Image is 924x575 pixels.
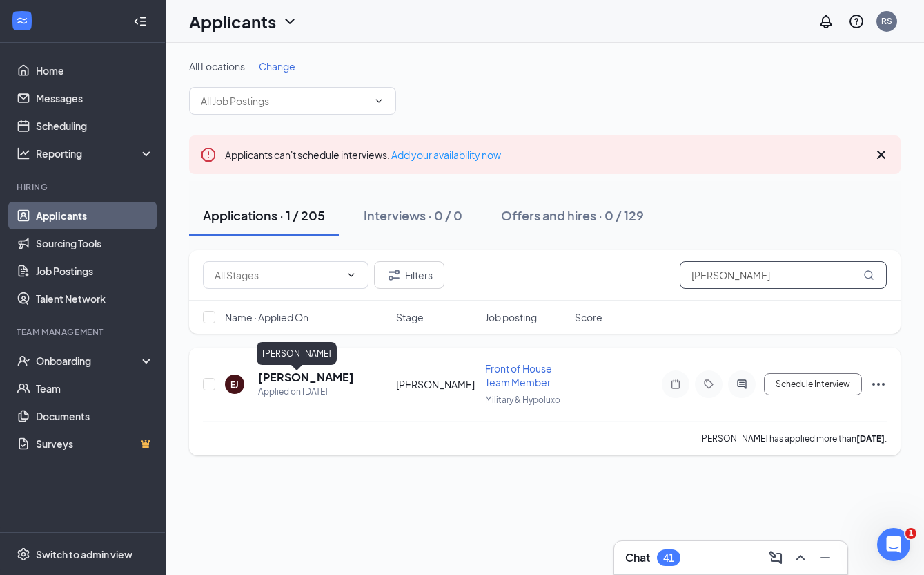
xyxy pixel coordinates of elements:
a: Scheduling [36,112,154,140]
div: Hiring [17,181,151,193]
div: Applications · 1 / 205 [203,207,325,224]
input: All Stages [215,267,340,283]
button: Filter Filters [374,261,444,289]
a: Job Postings [36,257,154,285]
svg: Filter [386,267,402,283]
button: Schedule Interview [764,373,862,395]
svg: ChevronDown [282,13,298,30]
svg: Cross [873,147,889,163]
div: Reporting [36,147,155,160]
a: Messages [36,84,154,112]
div: Interviews · 0 / 0 [364,207,462,224]
span: Military & Hypoluxo [485,395,560,405]
svg: Minimize [817,549,834,566]
svg: ActiveChat [734,379,750,390]
span: Applicants can't schedule interviews. [225,149,501,161]
span: All Locations [189,60,245,73]
svg: ComposeMessage [767,549,784,566]
svg: Analysis [17,147,30,160]
svg: MagnifyingGlass [863,270,874,281]
span: Change [259,60,295,73]
div: 41 [663,552,674,564]
svg: Collapse [133,15,147,28]
a: Home [36,57,154,84]
h3: Chat [625,550,650,565]
svg: UserCheck [17,354,30,368]
input: All Job Postings [201,93,368,109]
div: Switch to admin view [36,547,132,561]
svg: ChevronUp [792,549,809,566]
svg: Ellipses [870,376,887,393]
p: [PERSON_NAME] has applied more than . [699,433,887,444]
iframe: Intercom live chat [877,528,910,561]
a: Sourcing Tools [36,229,154,257]
a: Documents [36,402,154,430]
h5: [PERSON_NAME] [258,370,354,385]
svg: ChevronDown [373,95,384,106]
svg: Settings [17,547,30,561]
div: RS [881,15,892,27]
h1: Applicants [189,10,276,33]
a: SurveysCrown [36,430,154,458]
div: Team Management [17,326,151,338]
span: 1 [905,528,916,539]
a: Talent Network [36,285,154,312]
div: Onboarding [36,354,142,368]
button: Minimize [814,547,836,569]
div: Offers and hires · 0 / 129 [501,207,644,224]
span: Score [575,310,602,324]
input: Search in applications [680,261,887,289]
span: Stage [396,310,424,324]
a: Applicants [36,202,154,229]
div: Applied on [DATE] [258,385,354,399]
button: ChevronUp [789,547,812,569]
a: Team [36,375,154,402]
div: [PERSON_NAME] [396,377,478,391]
svg: ChevronDown [346,270,357,281]
svg: Error [200,147,217,163]
svg: Notifications [818,13,834,30]
span: Job posting [485,310,537,324]
svg: QuestionInfo [848,13,865,30]
div: EJ [230,379,239,390]
svg: WorkstreamLogo [15,14,29,28]
span: Front of House Team Member [485,362,552,388]
button: ComposeMessage [765,547,787,569]
svg: Note [667,379,684,390]
svg: Tag [700,379,717,390]
a: Add your availability now [391,149,501,161]
span: Name · Applied On [225,310,308,324]
b: [DATE] [856,433,885,444]
div: [PERSON_NAME] [257,342,337,365]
